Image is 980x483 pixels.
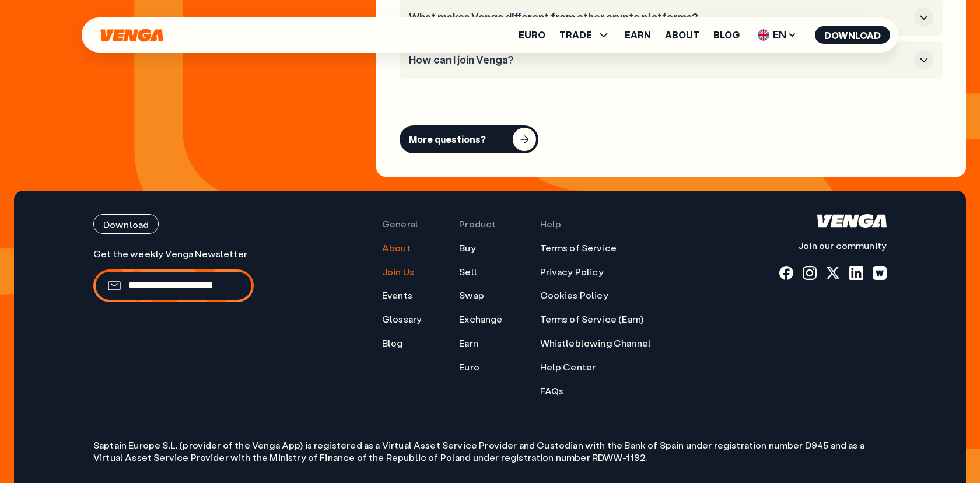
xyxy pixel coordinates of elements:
[779,240,887,252] p: Join our community
[409,11,909,24] h3: What makes Venga different from other crypto platforms?
[826,266,840,280] a: x
[93,214,159,234] button: Download
[459,361,480,373] a: Euro
[540,313,644,325] a: Terms of Service (Earn)
[400,125,538,153] button: More questions?
[540,242,617,254] a: Terms of Service
[459,218,496,230] span: Product
[459,289,484,302] a: Swap
[382,313,422,325] a: Glossary
[93,248,254,260] p: Get the weekly Venga Newsletter
[815,26,890,44] button: Download
[459,266,477,278] a: Sell
[665,30,699,40] a: About
[540,385,564,397] a: FAQs
[382,218,418,230] span: General
[409,54,909,66] h3: How can I join Venga?
[754,26,801,44] span: EN
[713,30,740,40] a: Blog
[540,361,596,373] a: Help Center
[540,289,608,302] a: Cookies Policy
[99,29,164,42] svg: Home
[382,337,403,349] a: Blog
[540,266,604,278] a: Privacy Policy
[817,214,887,228] svg: Home
[559,30,592,40] span: TRADE
[873,266,887,280] a: warpcast
[382,242,411,254] a: About
[803,266,817,280] a: instagram
[625,30,651,40] a: Earn
[519,30,545,40] a: Euro
[382,289,412,302] a: Events
[93,214,254,234] a: Download
[559,28,611,42] span: TRADE
[409,50,933,69] button: How can I join Venga?
[459,313,502,325] a: Exchange
[459,337,478,349] a: Earn
[409,8,933,27] button: What makes Venga different from other crypto platforms?
[382,266,414,278] a: Join Us
[849,266,863,280] a: linkedin
[459,242,475,254] a: Buy
[779,266,793,280] a: fb
[540,337,652,349] a: Whistleblowing Channel
[758,29,769,41] img: flag-uk
[409,134,486,145] div: More questions?
[540,218,562,230] span: Help
[93,425,887,464] p: Saptain Europe S.L. (provider of the Venga App) is registered as a Virtual Asset Service Provider...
